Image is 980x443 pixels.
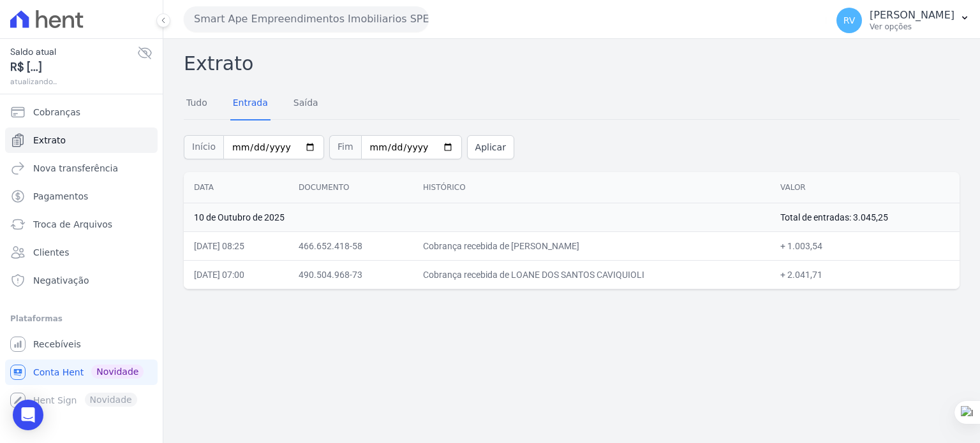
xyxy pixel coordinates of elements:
[288,231,413,260] td: 466.652.418-58
[770,203,960,231] td: Total de entradas: 3.045,25
[10,99,152,413] nav: Sidebar
[184,6,429,32] button: Smart Ape Empreendimentos Imobiliarios SPE LTDA
[770,172,960,203] th: Valor
[467,135,514,159] button: Aplicar
[291,87,321,120] a: Saída
[10,76,137,87] span: atualizando...
[10,59,137,76] span: R$ [...]
[5,240,158,265] a: Clientes
[5,212,158,237] a: Troca de Arquivos
[33,162,118,175] span: Nova transferência
[5,359,158,385] a: Conta Hent Novidade
[770,231,960,260] td: + 1.003,54
[413,172,770,203] th: Histórico
[413,260,770,289] td: Cobrança recebida de LOANE DOS SANTOS CAVIQUIOLI
[33,218,112,231] span: Troca de Arquivos
[91,365,144,379] span: Novidade
[843,16,856,25] span: RV
[288,172,413,203] th: Documento
[329,135,361,159] span: Fim
[413,231,770,260] td: Cobrança recebida de [PERSON_NAME]
[184,135,223,159] span: Início
[288,260,413,289] td: 490.504.968-73
[10,311,152,326] div: Plataformas
[5,184,158,209] a: Pagamentos
[770,260,960,289] td: + 2.041,71
[184,231,288,260] td: [DATE] 08:25
[5,268,158,293] a: Negativação
[184,203,770,231] td: 10 de Outubro de 2025
[33,134,66,147] span: Extrato
[33,106,80,119] span: Cobranças
[230,87,271,120] a: Entrada
[184,49,960,78] h2: Extrato
[33,246,69,259] span: Clientes
[13,400,43,430] div: Open Intercom Messenger
[5,156,158,181] a: Nova transferência
[33,274,89,287] span: Negativação
[10,45,137,59] span: Saldo atual
[33,366,84,379] span: Conta Hent
[33,190,88,203] span: Pagamentos
[870,22,954,32] p: Ver opções
[5,127,158,153] a: Extrato
[870,9,954,22] p: [PERSON_NAME]
[5,99,158,125] a: Cobranças
[5,331,158,357] a: Recebíveis
[184,172,288,203] th: Data
[184,260,288,289] td: [DATE] 07:00
[33,338,81,351] span: Recebíveis
[826,3,980,38] button: RV [PERSON_NAME] Ver opções
[184,87,210,120] a: Tudo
